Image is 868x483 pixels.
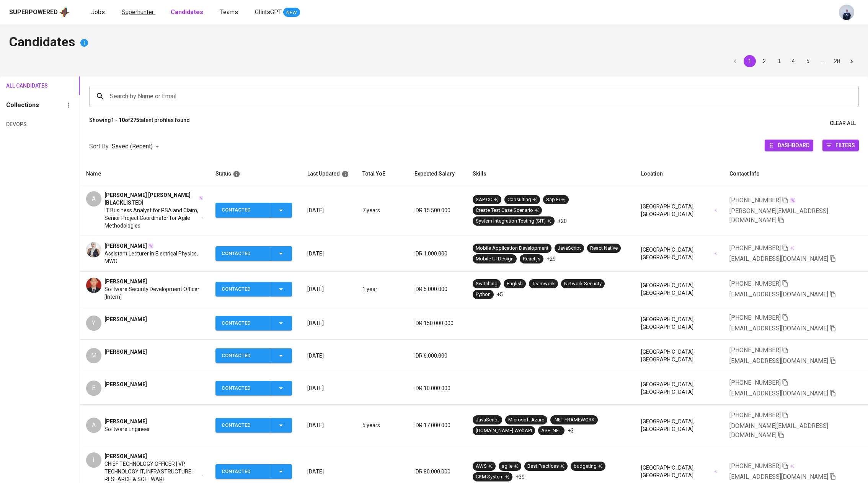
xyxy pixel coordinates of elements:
b: 275 [130,117,139,123]
div: Consulting [507,196,537,203]
div: Mobile Application Development [476,245,548,252]
a: Teams [220,8,240,17]
div: System Integration Testing (SIT) [476,218,551,225]
span: [PERSON_NAME] [104,278,147,285]
button: Go to page 28 [831,55,843,67]
div: Create Test Case Scenario [476,207,539,214]
p: Sort By [89,142,109,151]
p: IDR 6.000.000 [414,352,460,359]
div: JavaScript [558,245,581,252]
p: IDR 1.000.000 [414,250,460,257]
p: IDR 10.000.000 [414,384,460,392]
div: … [816,57,829,65]
span: DevOps [6,120,40,129]
button: Contacted [215,418,292,433]
span: Assistant Lecturer in Electrical Physics, MWO [104,250,203,265]
span: [PERSON_NAME] [104,348,147,356]
div: React.js [523,255,540,263]
span: [PHONE_NUMBER] [729,314,781,321]
div: agile [502,463,518,470]
button: Contacted [215,464,292,479]
span: [PHONE_NUMBER] [729,197,781,204]
button: Go to next page [845,55,858,67]
button: Contacted [215,282,292,297]
span: [PERSON_NAME] [104,452,147,460]
div: Contacted [222,348,264,363]
div: Sap Fi [546,196,566,203]
nav: pagination navigation [728,55,859,67]
p: IDR 80.000.000 [414,468,460,475]
div: .NET FRAMEWORK [553,416,595,424]
span: [PHONE_NUMBER] [729,462,781,470]
div: Teamwork [532,280,555,288]
p: +39 [516,473,525,481]
h4: Candidates [9,34,859,52]
div: Contacted [222,418,264,433]
span: Jobs [91,8,105,16]
span: [PHONE_NUMBER] [729,280,781,287]
span: GlintsGPT [255,8,282,16]
span: [EMAIL_ADDRESS][DOMAIN_NAME] [729,473,828,480]
span: [PHONE_NUMBER] [729,379,781,386]
span: Filters [835,140,855,150]
div: [GEOGRAPHIC_DATA], [GEOGRAPHIC_DATA] [641,203,717,218]
div: CRM System [476,473,509,481]
th: Skills [467,163,635,185]
span: [PHONE_NUMBER] [729,346,781,354]
span: Dashboard [778,140,809,150]
button: Contacted [215,348,292,363]
span: [EMAIL_ADDRESS][DOMAIN_NAME] [729,291,828,298]
button: Filters [822,140,859,151]
div: Superpowered [9,8,58,17]
th: Total YoE [356,163,408,185]
img: magic_wand.svg [199,196,203,200]
span: [EMAIL_ADDRESS][DOMAIN_NAME] [729,357,828,364]
button: page 1 [744,55,756,67]
p: [DATE] [307,468,350,475]
div: [GEOGRAPHIC_DATA], [GEOGRAPHIC_DATA] [641,348,717,363]
div: Saved (Recent) [112,140,162,154]
a: Candidates [171,8,205,17]
span: [PERSON_NAME] [PERSON_NAME] [BLACKLISTED] [104,191,198,207]
span: All Candidates [6,81,40,91]
div: English [507,280,523,288]
div: E [86,381,101,396]
span: Software Engineer [104,425,150,433]
button: Go to page 3 [773,55,785,67]
div: Switching [476,280,498,288]
span: [PERSON_NAME] [104,381,147,388]
span: IT Business Analyst for PSA and Claim, Senior Project Coordinator for Agile Methodologies [104,207,200,229]
div: JavaScript [476,416,499,424]
button: Contacted [215,246,292,261]
div: SAP CO [476,196,498,203]
span: [EMAIL_ADDRESS][DOMAIN_NAME] [729,390,828,397]
div: Contacted [222,464,264,479]
img: annisa@glints.com [839,5,854,20]
p: [DATE] [307,421,350,429]
div: [GEOGRAPHIC_DATA], [GEOGRAPHIC_DATA] [641,281,717,297]
p: IDR 17.000.000 [414,421,460,429]
button: Contacted [215,381,292,396]
div: [GEOGRAPHIC_DATA], [GEOGRAPHIC_DATA] [641,246,717,261]
a: Jobs [91,8,106,17]
img: 11f0ae0d4831a293e9bb190c01e20950.png [86,242,101,257]
th: Expected Salary [408,163,467,185]
img: app logo [59,7,70,18]
p: [DATE] [307,207,350,214]
p: +29 [547,255,556,263]
img: magic_wand.svg [790,197,796,203]
div: I [86,452,101,468]
button: Dashboard [765,140,813,151]
span: [PHONE_NUMBER] [729,244,781,252]
b: 1 - 10 [111,117,125,123]
span: [DOMAIN_NAME][EMAIL_ADDRESS][DOMAIN_NAME] [729,422,828,439]
h6: Collections [6,100,39,111]
p: IDR 150.000.000 [414,319,460,327]
p: 1 year [362,285,402,293]
span: Teams [220,8,238,16]
div: Contacted [222,316,264,331]
span: [PERSON_NAME] [104,315,147,323]
div: [DOMAIN_NAME] WebAPI [476,427,532,434]
div: Contacted [222,282,264,297]
div: Y [86,315,101,331]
